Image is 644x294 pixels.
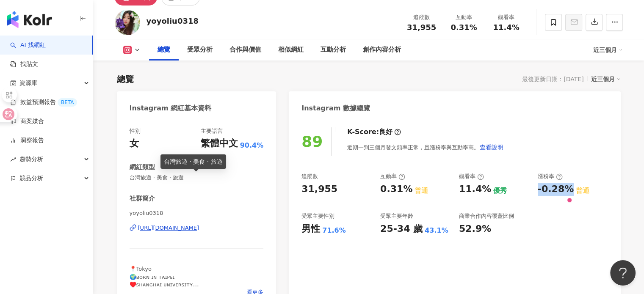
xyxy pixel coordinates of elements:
span: 資源庫 [19,74,37,93]
div: 最後更新日期：[DATE] [522,76,583,82]
div: 71.6% [322,226,346,235]
span: rise [10,157,16,162]
div: [URL][DOMAIN_NAME] [138,224,199,232]
div: 31,955 [301,183,337,196]
a: [URL][DOMAIN_NAME] [130,224,264,232]
div: 普通 [415,186,428,195]
div: K-Score : [347,127,401,137]
span: 競品分析 [19,169,43,188]
div: 創作內容分析 [363,45,401,55]
div: 總覽 [117,73,134,85]
a: 效益預測報告BETA [10,98,77,107]
span: 11.4% [493,23,519,32]
span: 31,955 [407,23,436,32]
div: 11.4% [459,183,491,196]
div: -0.28% [538,183,574,196]
div: 近三個月 [593,43,623,57]
span: yoyoliu0318 [130,209,264,217]
div: 受眾主要年齡 [380,212,413,220]
div: 優秀 [493,186,507,195]
div: 近三個月 [591,74,621,85]
div: 男性 [301,223,320,236]
div: 普通 [576,186,589,195]
img: KOL Avatar [115,10,140,35]
div: 互動率 [448,13,480,22]
div: 社群簡介 [130,194,155,203]
div: 女 [130,137,139,150]
div: 52.9% [459,223,491,236]
span: 0.31% [451,23,477,32]
div: 相似網紅 [278,45,304,55]
div: 追蹤數 [301,173,318,180]
div: 25-34 歲 [380,223,423,236]
div: 43.1% [425,226,448,235]
span: 查看說明 [480,144,503,151]
a: searchAI 找網紅 [10,41,46,49]
div: 漲粉率 [538,173,563,180]
div: yoyoliu0318 [146,16,199,26]
div: 互動分析 [321,45,346,55]
div: 商業合作內容覆蓋比例 [459,212,514,220]
div: 台灣旅遊 · 美食 · 旅遊 [160,154,226,169]
a: 找貼文 [10,60,38,69]
div: 受眾分析 [187,45,213,55]
a: 商案媒合 [10,117,44,126]
iframe: Help Scout Beacon - Open [610,260,636,286]
img: logo [7,11,52,28]
div: 總覽 [158,45,170,55]
div: 89 [301,133,323,150]
button: 查看說明 [479,139,504,156]
div: 互動率 [380,173,405,180]
div: 繁體中文 [201,137,238,150]
div: Instagram 網紅基本資料 [130,104,212,113]
span: 台灣旅遊 · 美食 · 旅遊 [130,174,264,181]
div: 網紅類型 [130,163,155,172]
div: 近期一到三個月發文頻率正常，且漲粉率與互動率高。 [347,139,504,156]
span: 90.4% [240,141,264,150]
div: 性別 [130,127,141,135]
div: 良好 [379,127,392,137]
div: 主要語言 [201,127,223,135]
span: 趨勢分析 [19,150,43,169]
div: 受眾主要性別 [301,212,334,220]
a: 洞察報告 [10,136,44,145]
div: 觀看率 [490,13,522,22]
div: 合作與價值 [229,45,261,55]
div: Instagram 數據總覽 [301,104,370,113]
div: 0.31% [380,183,412,196]
div: 追蹤數 [406,13,438,22]
div: 觀看率 [459,173,484,180]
